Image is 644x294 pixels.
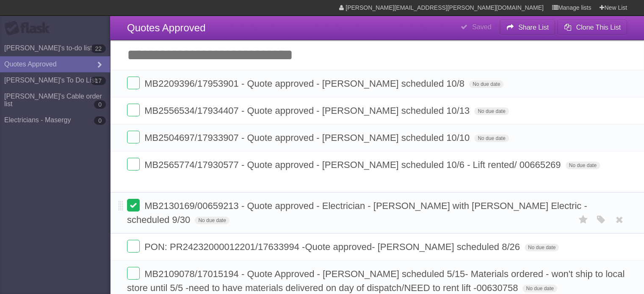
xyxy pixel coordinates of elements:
[144,132,472,143] span: MB2504697/17933907 - Quote approved - [PERSON_NAME] scheduled 10/10
[474,107,509,115] span: No due date
[127,158,140,170] label: Done
[522,285,557,292] span: No due date
[576,24,621,31] b: Clone This List
[500,20,556,35] button: Share List
[575,213,591,227] label: Star task
[91,77,106,85] b: 17
[127,240,140,253] label: Done
[144,159,563,170] span: MB2565774/17930577 - Quote approved - [PERSON_NAME] scheduled 10/6 - Lift rented/ 00665269
[557,20,627,35] button: Clone This List
[127,77,140,89] label: Done
[4,21,55,36] div: Flask
[127,199,140,212] label: Done
[566,162,600,169] span: No due date
[525,244,559,251] span: No due date
[127,269,625,293] span: MB2109078/17015194 - Quote Approved - [PERSON_NAME] scheduled 5/15- Materials ordered - won't shi...
[91,44,106,53] b: 22
[474,135,509,142] span: No due date
[94,116,106,125] b: 0
[127,201,587,225] span: MB2130169/00659213 - Quote approved - Electrician - [PERSON_NAME] with [PERSON_NAME] Electric - s...
[195,217,229,224] span: No due date
[127,131,140,143] label: Done
[127,267,140,280] label: Done
[94,100,106,109] b: 0
[469,80,503,88] span: No due date
[518,24,549,31] b: Share List
[127,22,205,33] span: Quotes Approved
[144,78,467,89] span: MB2209396/17953901 - Quote approved - [PERSON_NAME] scheduled 10/8
[472,23,491,30] b: Saved
[127,104,140,116] label: Done
[144,242,522,252] span: PON: PR24232000012201/17633994 -Quote approved- [PERSON_NAME] scheduled 8/26
[144,105,472,116] span: MB2556534/17934407 - Quote approved - [PERSON_NAME] scheduled 10/13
